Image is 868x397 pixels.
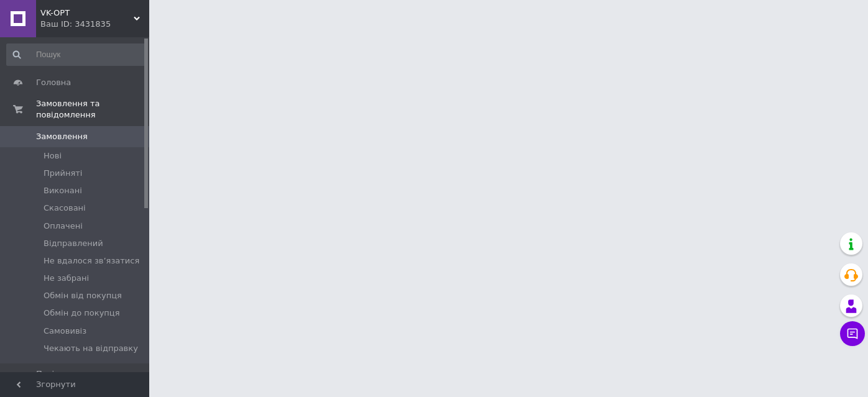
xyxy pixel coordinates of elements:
span: Виконані [44,185,82,196]
span: Обмін від покупця [44,290,122,301]
input: Пошук [6,43,147,66]
button: Чат з покупцем [840,321,865,346]
span: Чекають на відправку [44,343,138,354]
span: Нові [44,150,62,162]
span: Самовивіз [44,326,86,337]
span: Замовлення [36,131,88,142]
span: Обмін до покупця [44,308,120,319]
span: Оплачені [44,221,83,232]
div: Ваш ID: 3431835 [40,19,149,30]
span: Замовлення та повідомлення [36,98,149,121]
span: Не забрані [44,273,89,284]
span: Прийняті [44,168,82,179]
span: Головна [36,77,71,88]
span: Відправлений [44,238,103,249]
span: Не вдалося зв’язатися [44,255,139,267]
span: Скасовані [44,203,86,214]
span: VK-OPT [40,7,134,19]
span: Повідомлення [36,368,96,380]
